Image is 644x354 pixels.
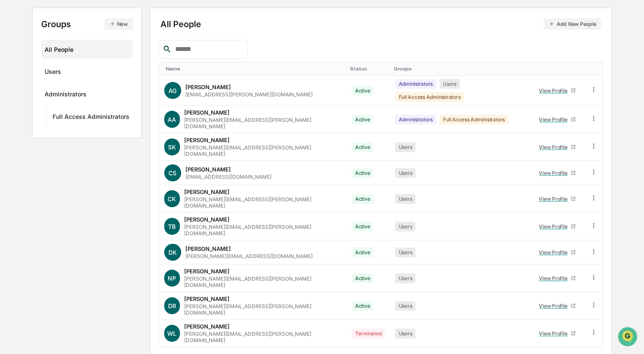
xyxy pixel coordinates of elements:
[184,275,342,288] div: [PERSON_NAME][EMAIL_ADDRESS][PERSON_NAME][DOMAIN_NAME]
[60,143,103,150] a: Powered byPylon
[53,113,129,123] div: Full Access Administrators
[395,329,415,338] div: Users
[185,84,231,90] div: [PERSON_NAME]
[185,91,313,98] div: [EMAIL_ADDRESS][PERSON_NAME][DOMAIN_NAME]
[184,268,230,275] div: [PERSON_NAME]
[539,144,571,150] div: View Profile
[534,66,581,72] div: Toggle SortBy
[539,116,571,123] div: View Profile
[84,144,103,150] span: Pylon
[184,109,230,116] div: [PERSON_NAME]
[41,18,133,30] div: Groups
[168,169,176,177] span: CS
[167,330,176,337] span: WL
[29,65,139,73] div: Start new chat
[352,86,374,96] div: Active
[535,299,580,312] a: View Profile
[352,329,385,338] div: Terminated
[352,194,374,204] div: Active
[535,113,580,126] a: View Profile
[539,223,571,230] div: View Profile
[440,115,508,124] div: Full Access Administrators
[440,79,460,89] div: Users
[352,115,374,124] div: Active
[393,66,526,72] div: Toggle SortBy
[395,142,415,152] div: Users
[45,42,129,56] div: All People
[29,73,107,80] div: We're available if you need us!
[395,79,436,89] div: Administrators
[352,222,374,231] div: Active
[5,104,58,119] a: 🖐️Preclearance
[352,247,374,257] div: Active
[535,140,580,154] a: View Profile
[8,18,154,31] p: How can we help?
[185,245,231,252] div: [PERSON_NAME]
[144,67,154,78] button: Start new chat
[62,108,68,115] div: 🗄️
[168,275,176,282] span: NP
[45,68,61,78] div: Users
[591,66,599,72] div: Toggle SortBy
[395,273,415,283] div: Users
[184,295,230,302] div: [PERSON_NAME]
[395,92,464,102] div: Full Access Administrators
[539,196,571,202] div: View Profile
[184,323,230,330] div: [PERSON_NAME]
[8,65,24,80] img: 1746055101610-c473b297-6a78-478c-a979-82029cc54cd1
[8,108,15,115] div: 🖐️
[395,194,415,204] div: Users
[535,220,580,233] a: View Profile
[168,223,176,230] span: TB
[352,142,374,152] div: Active
[5,120,57,135] a: 🔎Data Lookup
[17,123,53,132] span: Data Lookup
[539,330,571,337] div: View Profile
[352,168,374,178] div: Active
[168,249,177,256] span: DK
[539,87,571,94] div: View Profile
[184,216,230,223] div: [PERSON_NAME]
[535,192,580,205] a: View Profile
[352,273,374,283] div: Active
[184,224,342,236] div: [PERSON_NAME][EMAIL_ADDRESS][PERSON_NAME][DOMAIN_NAME]
[184,188,230,195] div: [PERSON_NAME]
[184,196,342,209] div: [PERSON_NAME][EMAIL_ADDRESS][PERSON_NAME][DOMAIN_NAME]
[184,144,342,157] div: [PERSON_NAME][EMAIL_ADDRESS][PERSON_NAME][DOMAIN_NAME]
[539,170,571,176] div: View Profile
[539,275,571,281] div: View Profile
[535,246,580,259] a: View Profile
[168,302,176,309] span: DR
[350,66,387,72] div: Toggle SortBy
[539,303,571,309] div: View Profile
[395,247,415,257] div: Users
[166,66,343,72] div: Toggle SortBy
[8,124,15,131] div: 🔎
[395,115,436,124] div: Administrators
[535,272,580,285] a: View Profile
[395,301,415,311] div: Users
[184,117,342,129] div: [PERSON_NAME][EMAIL_ADDRESS][PERSON_NAME][DOMAIN_NAME]
[535,327,580,340] a: View Profile
[168,195,176,202] span: CK
[535,166,580,180] a: View Profile
[184,303,342,316] div: [PERSON_NAME][EMAIL_ADDRESS][PERSON_NAME][DOMAIN_NAME]
[543,18,601,30] button: Add New People
[184,331,342,343] div: [PERSON_NAME][EMAIL_ADDRESS][PERSON_NAME][DOMAIN_NAME]
[185,174,272,180] div: [EMAIL_ADDRESS][DOMAIN_NAME]
[535,84,580,97] a: View Profile
[70,107,105,115] span: Attestations
[160,18,601,30] div: All People
[539,249,571,256] div: View Profile
[184,137,230,143] div: [PERSON_NAME]
[58,104,109,119] a: 🗄️Attestations
[185,253,313,259] div: [PERSON_NAME][EMAIL_ADDRESS][DOMAIN_NAME]
[168,143,176,151] span: SK
[185,166,231,173] div: [PERSON_NAME]
[104,18,133,30] button: New
[45,90,87,101] div: Administrators
[352,301,374,311] div: Active
[395,222,415,231] div: Users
